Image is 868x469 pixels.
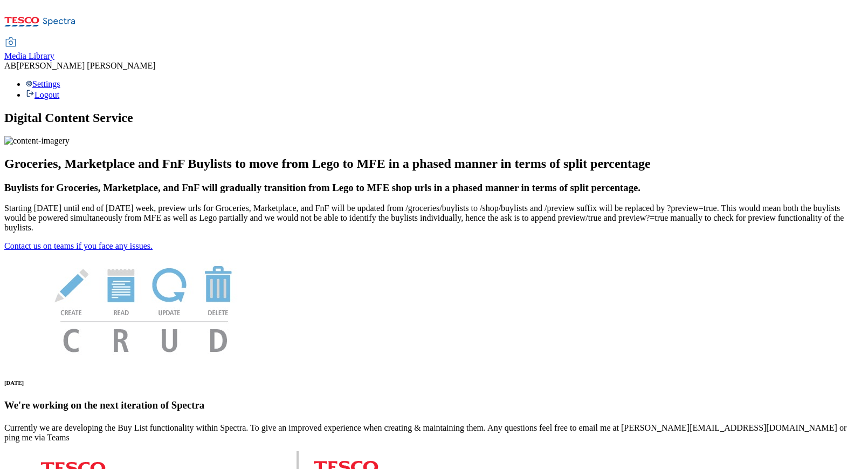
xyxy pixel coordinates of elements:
a: Logout [26,90,59,99]
a: Media Library [4,38,54,61]
span: AB [4,61,16,70]
span: [PERSON_NAME] [PERSON_NAME] [16,61,155,70]
p: Currently we are developing the Buy List functionality within Spectra. To give an improved experi... [4,423,864,443]
h2: Groceries, Marketplace and FnF Buylists to move from Lego to MFE in a phased manner in terms of s... [4,157,864,171]
span: Media Library [4,51,54,60]
img: content-imagery [4,136,70,146]
a: Settings [26,79,60,89]
h3: Buylists for Groceries, Marketplace, and FnF will gradually transition from Lego to MFE shop urls... [4,182,864,194]
a: Contact us on teams if you face any issues. [4,241,153,250]
p: Starting [DATE] until end of [DATE] week, preview urls for Groceries, Marketplace, and FnF will b... [4,203,864,233]
h1: Digital Content Service [4,111,864,125]
h6: [DATE] [4,379,864,386]
h3: We're working on the next iteration of Spectra [4,399,864,411]
img: News Image [4,251,285,364]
